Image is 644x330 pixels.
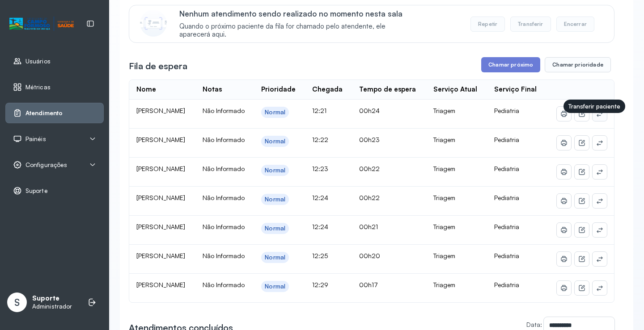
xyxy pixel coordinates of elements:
span: Painéis [25,135,46,143]
span: Pediatria [494,136,519,143]
button: Chamar prioridade [545,57,611,72]
div: Triagem [433,252,480,260]
div: Triagem [433,107,480,115]
span: 12:25 [312,252,328,259]
h3: Fila de espera [129,60,187,72]
a: Métricas [13,83,96,92]
span: Quando o próximo paciente da fila for chamado pelo atendente, ele aparecerá aqui. [179,22,416,39]
div: Normal [265,167,285,174]
p: Administrador [32,303,72,310]
div: Triagem [433,165,480,173]
span: 00h17 [359,281,378,288]
img: Imagem de CalloutCard [140,10,167,37]
span: Suporte [25,187,48,195]
span: [PERSON_NAME] [136,194,185,201]
div: Normal [265,283,285,290]
span: 12:29 [312,281,328,288]
button: Transferir [510,17,551,32]
button: Chamar próximo [481,57,540,72]
span: 12:22 [312,136,328,143]
span: Não Informado [203,194,245,201]
div: Normal [265,196,285,203]
span: Não Informado [203,252,245,259]
span: Não Informado [203,107,245,114]
div: Tempo de espera [359,85,416,94]
p: Nenhum atendimento sendo realizado no momento nesta sala [179,9,416,18]
div: Triagem [433,223,480,231]
span: [PERSON_NAME] [136,136,185,143]
div: Notas [203,85,222,94]
span: Pediatria [494,252,519,259]
a: Usuários [13,57,96,66]
div: Prioridade [261,85,296,94]
span: Pediatria [494,107,519,114]
span: Pediatria [494,223,519,230]
span: Usuários [25,58,51,65]
span: 00h21 [359,223,378,230]
span: 12:24 [312,223,328,230]
span: Não Informado [203,281,245,288]
p: Suporte [32,294,72,303]
div: Triagem [433,194,480,202]
label: Data: [526,321,542,328]
span: [PERSON_NAME] [136,223,185,230]
span: 00h23 [359,136,380,143]
div: Triagem [433,281,480,289]
span: Atendimento [25,109,63,117]
span: Pediatria [494,281,519,288]
div: Nome [136,85,156,94]
span: 00h20 [359,252,380,259]
span: [PERSON_NAME] [136,281,185,288]
span: [PERSON_NAME] [136,252,185,259]
span: 12:23 [312,165,328,172]
span: 00h24 [359,107,380,114]
span: 12:24 [312,194,328,201]
div: Normal [265,109,285,116]
button: Repetir [470,17,505,32]
span: 00h22 [359,165,380,172]
span: [PERSON_NAME] [136,107,185,114]
span: Configurações [25,161,67,169]
img: Logotipo do estabelecimento [9,17,74,31]
div: Normal [265,254,285,261]
span: 12:21 [312,107,326,114]
span: Não Informado [203,136,245,143]
div: Chegada [312,85,343,94]
a: Atendimento [13,109,96,117]
span: Métricas [25,84,51,91]
button: Encerrar [556,17,594,32]
div: Serviço Final [494,85,537,94]
div: Normal [265,138,285,145]
span: Não Informado [203,223,245,230]
div: Normal [265,225,285,232]
span: Pediatria [494,194,519,201]
span: 00h22 [359,194,380,201]
div: Serviço Atual [433,85,477,94]
span: [PERSON_NAME] [136,165,185,172]
div: Triagem [433,136,480,144]
span: Não Informado [203,165,245,172]
span: Pediatria [494,165,519,172]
